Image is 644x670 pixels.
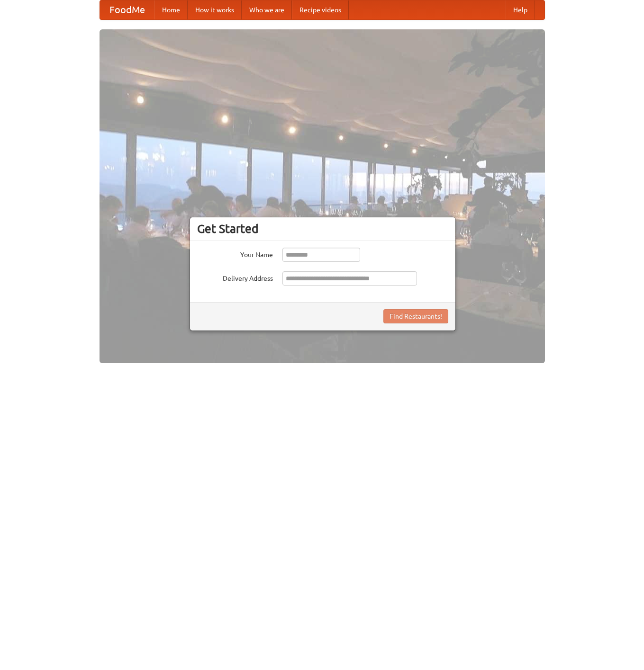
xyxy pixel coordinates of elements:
[197,271,273,283] label: Delivery Address
[506,0,535,19] a: Help
[242,0,292,19] a: Who we are
[100,0,154,19] a: FoodMe
[188,0,242,19] a: How it works
[383,309,448,323] button: Find Restaurants!
[292,0,349,19] a: Recipe videos
[197,222,448,236] h3: Get Started
[154,0,188,19] a: Home
[197,248,273,259] label: Your Name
